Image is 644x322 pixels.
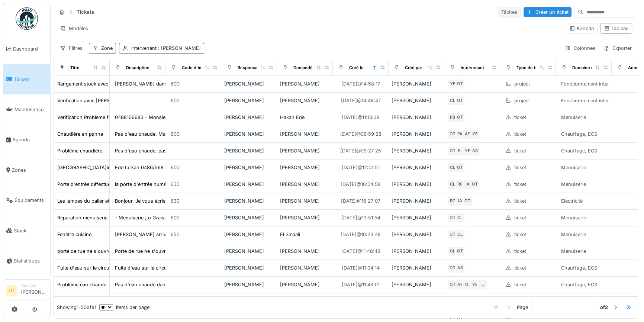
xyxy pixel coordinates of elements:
[455,246,465,257] div: OT
[392,131,441,138] div: [PERSON_NAME]
[455,229,465,240] div: CL
[342,281,380,288] div: [DATE] @ 11:48:01
[115,248,232,255] div: Porte de rue ne s'ouvre pas. 0484397579 / Bechari
[280,80,330,87] div: [PERSON_NAME]
[115,114,212,121] div: 0488106683 - Monsieur [PERSON_NAME]
[131,45,201,52] div: Intervenant
[514,131,526,138] div: ticket
[171,181,180,188] div: 630
[171,164,180,171] div: 600
[6,283,47,300] a: OT Manager[PERSON_NAME]
[57,197,241,205] div: Les lampes du palier et des escaliers ne fonctionnent depuis plus trois semaines.
[462,146,473,156] div: YE
[392,231,441,238] div: [PERSON_NAME]
[447,162,458,173] div: CL
[115,131,248,138] div: Pas d'eau chaude. Madame [PERSON_NAME] 0484718816
[569,25,594,32] div: Kanban
[447,229,458,240] div: OT
[14,257,47,264] span: Statistiques
[115,214,222,221] div: - Menuiserie ; o Graissage/lubrification des c...
[514,231,526,238] div: ticket
[280,248,330,255] div: [PERSON_NAME]
[3,64,50,94] a: Tickets
[392,281,441,288] div: [PERSON_NAME]
[57,248,122,255] div: porte de rue ne s'ouvre pas.
[99,304,149,311] div: items per page
[20,283,47,299] li: [PERSON_NAME]
[498,7,521,17] div: Tâches
[6,285,17,296] li: OT
[57,304,96,311] div: Showing 1 - 50 of 81
[57,23,91,34] div: Modèles
[3,155,50,185] a: Zones
[561,264,597,271] div: Chauffage, ECS
[224,264,274,271] div: [PERSON_NAME]
[115,147,236,154] div: Pas d'eau chaude, pas de chauffage. Mme EL emra...
[101,45,113,52] div: Zone
[57,97,258,104] div: Vérification avec [PERSON_NAME] ystèmes de serrure des armoires et coffret coulissant
[280,97,330,104] div: [PERSON_NAME]
[15,106,47,113] span: Maintenance
[447,213,458,223] div: OT
[392,181,441,188] div: [PERSON_NAME]
[341,80,380,87] div: [DATE] @ 14:58:17
[224,80,274,87] div: [PERSON_NAME]
[561,164,586,171] div: Menuiserie
[514,214,526,221] div: ticket
[470,146,480,156] div: AS
[514,181,526,188] div: ticket
[341,197,380,205] div: [DATE] @ 16:27:07
[572,65,614,71] div: Domaine d'expertise
[561,214,586,221] div: Menuiserie
[514,164,526,171] div: ticket
[561,114,586,121] div: Menuiserie
[171,80,180,87] div: 600
[392,147,441,154] div: [PERSON_NAME]
[280,114,330,121] div: Hakan Ede
[455,112,465,123] div: OT
[462,280,473,290] div: O.
[115,164,173,171] div: Ede turkan 0486/569.130
[447,246,458,257] div: CL
[392,164,441,171] div: [PERSON_NAME]
[470,129,480,139] div: YE
[600,304,608,311] strong: of 2
[16,7,38,30] img: Badge_color-CXgf-gQk.svg
[12,136,47,143] span: Agenda
[349,65,364,71] div: Créé le
[477,280,487,290] div: …
[14,76,47,83] span: Tickets
[470,280,480,290] div: YE
[447,129,458,139] div: OT
[470,179,480,190] div: OT
[561,147,597,154] div: Chauffage, ECS
[115,80,243,87] div: [PERSON_NAME] dans le rangement du stock et la cré...
[561,281,597,288] div: Chauffage, ECS
[224,248,274,255] div: [PERSON_NAME]
[447,79,458,89] div: YE
[447,179,458,190] div: CL
[392,248,441,255] div: [PERSON_NAME]
[462,196,473,206] div: OT
[600,43,635,54] div: Exporter
[57,264,144,271] div: Fuite d'eau sur le circuit du chauffage
[514,147,526,154] div: ticket
[171,214,180,221] div: 600
[604,25,629,32] div: Tableau
[57,181,138,188] div: Porte d'entrée défectueuse bourg 5
[447,196,458,206] div: RG
[524,7,571,17] div: Créer un ticket
[224,197,274,205] div: [PERSON_NAME]
[455,96,465,106] div: OT
[280,281,330,288] div: [PERSON_NAME]
[3,185,50,215] a: Équipements
[392,264,441,271] div: [PERSON_NAME]
[3,34,50,64] a: Dashboard
[341,97,381,104] div: [DATE] @ 14:48:47
[455,263,465,273] div: AS
[517,304,528,311] div: Page
[280,164,330,171] div: [PERSON_NAME]
[57,80,149,87] div: Rangement stock avec [PERSON_NAME]
[13,45,47,52] span: Dashboard
[115,281,229,288] div: Pas d'eau chaude dans tout l'appartement. locat...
